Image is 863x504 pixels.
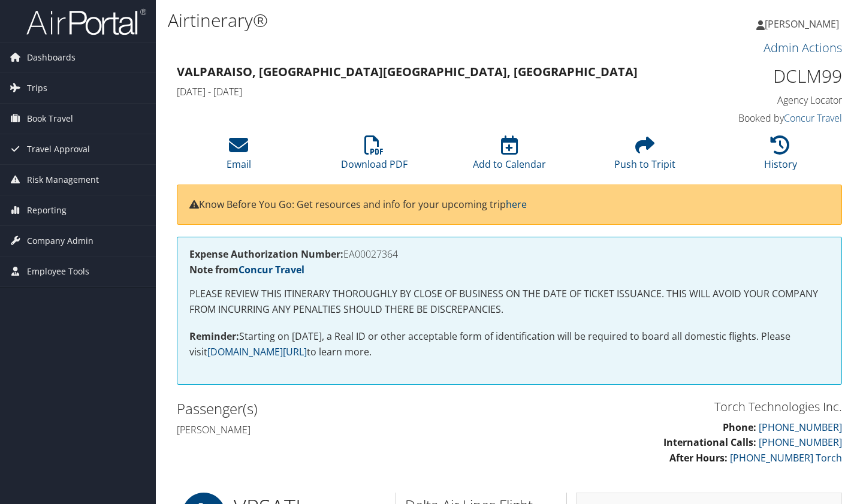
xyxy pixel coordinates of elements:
[189,286,829,317] p: PLEASE REVIEW THIS ITINERARY THOROUGHLY BY CLOSE OF BUSINESS ON THE DATE OF TICKET ISSUANCE. THIS...
[189,263,304,276] strong: Note from
[26,8,146,36] img: airportal-logo.png
[506,198,527,211] a: here
[239,263,304,276] a: Concur Travel
[341,142,408,171] a: Download PDF
[473,142,546,171] a: Add to Calendar
[189,329,829,360] p: Starting on [DATE], a Real ID or other acceptable form of identification will be required to boar...
[177,399,500,419] h2: Passenger(s)
[663,436,756,449] strong: International Calls:
[689,93,842,107] h4: Agency Locator
[227,142,251,171] a: Email
[518,399,842,415] h3: Torch Technologies Inc.
[27,256,89,286] span: Employee Tools
[27,134,90,164] span: Travel Approval
[189,249,829,259] h4: EA00027364
[689,111,842,125] h4: Booked by
[207,345,307,358] a: [DOMAIN_NAME][URL]
[27,43,76,73] span: Dashboards
[27,104,73,134] span: Book Travel
[764,142,797,171] a: History
[27,226,93,256] span: Company Admin
[756,6,851,42] a: [PERSON_NAME]
[168,8,623,33] h1: Airtinerary®
[189,197,829,213] p: Know Before You Go: Get resources and info for your upcoming trip
[723,421,756,434] strong: Phone:
[177,64,638,80] strong: Valparaiso, [GEOGRAPHIC_DATA] [GEOGRAPHIC_DATA], [GEOGRAPHIC_DATA]
[27,73,47,103] span: Trips
[669,451,728,464] strong: After Hours:
[764,40,842,56] a: Admin Actions
[689,64,842,89] h1: DCLM99
[730,451,842,464] a: [PHONE_NUMBER] Torch
[614,142,675,171] a: Push to Tripit
[189,330,239,343] strong: Reminder:
[189,248,343,261] strong: Expense Authorization Number:
[27,165,99,195] span: Risk Management
[27,195,67,225] span: Reporting
[177,85,671,98] h4: [DATE] - [DATE]
[765,17,839,31] span: [PERSON_NAME]
[177,423,500,436] h4: [PERSON_NAME]
[759,436,842,449] a: [PHONE_NUMBER]
[784,111,842,125] a: Concur Travel
[759,421,842,434] a: [PHONE_NUMBER]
